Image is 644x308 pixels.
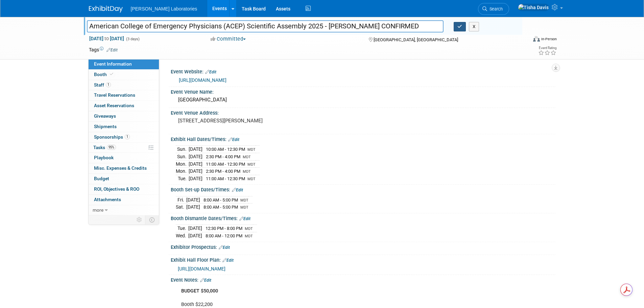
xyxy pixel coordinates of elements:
[206,176,245,181] span: 11:00 AM - 12:30 PM
[228,137,239,142] a: Edit
[176,95,550,105] div: [GEOGRAPHIC_DATA]
[247,177,256,181] span: MDT
[240,205,248,210] span: MDT
[469,22,479,31] button: X
[125,134,130,139] span: 1
[487,6,503,11] span: Search
[94,124,117,129] span: Shipments
[205,70,216,74] a: Edit
[94,103,134,108] span: Asset Reservations
[239,216,251,221] a: Edit
[374,37,458,42] span: [GEOGRAPHIC_DATA], [GEOGRAPHIC_DATA]
[171,67,555,75] div: Event Website:
[487,35,557,45] div: Event Format
[206,154,240,159] span: 2:30 PM - 4:00 PM
[245,234,253,238] span: MDT
[243,155,251,159] span: MDT
[176,225,188,232] td: Tue.
[206,147,245,152] span: 10:00 AM - 12:30 PM
[94,72,115,77] span: Booth
[181,288,218,294] b: BUDGET $50,000
[176,146,189,153] td: Sun.
[110,72,113,76] i: Booth reservation complete
[176,196,186,204] td: Fri.
[171,255,555,264] div: Exhibit Hall Floor Plan:
[171,108,555,116] div: Event Venue Address:
[94,113,116,119] span: Giveaways
[186,196,200,204] td: [DATE]
[245,227,253,231] span: MDT
[176,175,189,182] td: Tue.
[125,37,140,41] span: (3 days)
[94,61,132,67] span: Event Information
[89,59,159,69] a: Event Information
[89,111,159,121] a: Giveaways
[89,195,159,205] a: Attachments
[89,101,159,111] a: Asset Reservations
[89,122,159,132] a: Shipments
[189,160,202,168] td: [DATE]
[106,82,111,87] span: 1
[107,145,116,150] span: 95%
[89,143,159,153] a: Tasks95%
[200,278,211,283] a: Edit
[206,169,240,174] span: 2:30 PM - 4:00 PM
[134,215,145,224] td: Personalize Event Tab Strip
[232,188,243,192] a: Edit
[89,205,159,215] a: more
[176,168,189,175] td: Mon.
[219,245,230,250] a: Edit
[131,6,197,11] span: [PERSON_NAME] Laboratories
[189,153,202,161] td: [DATE]
[171,242,555,251] div: Exhibitor Prospectus:
[206,226,242,231] span: 12:30 PM - 8:00 PM
[178,266,225,271] a: [URL][DOMAIN_NAME]
[478,3,509,15] a: Search
[186,204,200,211] td: [DATE]
[94,176,109,181] span: Budget
[145,215,159,224] td: Toggle Event Tabs
[176,204,186,211] td: Sat.
[94,186,139,192] span: ROI, Objectives & ROO
[94,155,114,160] span: Playbook
[176,153,189,161] td: Sun.
[89,35,124,42] span: [DATE] [DATE]
[247,147,256,152] span: MDT
[171,87,555,95] div: Event Venue Name:
[89,132,159,142] a: Sponsorships1
[89,70,159,80] a: Booth
[103,36,110,41] span: to
[94,197,121,202] span: Attachments
[518,4,549,11] img: Tisha Davis
[93,145,116,150] span: Tasks
[89,163,159,173] a: Misc. Expenses & Credits
[206,162,245,167] span: 11:00 AM - 12:30 PM
[189,168,202,175] td: [DATE]
[208,35,248,43] button: Committed
[89,6,123,13] img: ExhibitDay
[94,134,130,140] span: Sponsorships
[222,258,234,263] a: Edit
[243,169,251,174] span: MDT
[176,232,188,239] td: Wed.
[94,165,147,171] span: Misc. Expenses & Credits
[189,146,202,153] td: [DATE]
[171,185,555,193] div: Booth Set-up Dates/Times:
[89,174,159,184] a: Budget
[204,197,238,203] span: 8:00 AM - 5:00 PM
[188,225,202,232] td: [DATE]
[171,134,555,143] div: Exhibit Hall Dates/Times:
[94,82,111,88] span: Staff
[533,36,540,42] img: Format-Inperson.png
[204,205,238,210] span: 8:00 AM - 5:00 PM
[89,184,159,194] a: ROI, Objectives & ROO
[541,37,557,42] div: In-Person
[171,213,555,222] div: Booth Dismantle Dates/Times:
[89,90,159,100] a: Travel Reservations
[188,232,202,239] td: [DATE]
[94,92,135,98] span: Travel Reservations
[89,153,159,163] a: Playbook
[178,118,324,124] pre: [STREET_ADDRESS][PERSON_NAME]
[206,233,242,238] span: 8:00 AM - 12:00 PM
[171,275,555,284] div: Event Notes:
